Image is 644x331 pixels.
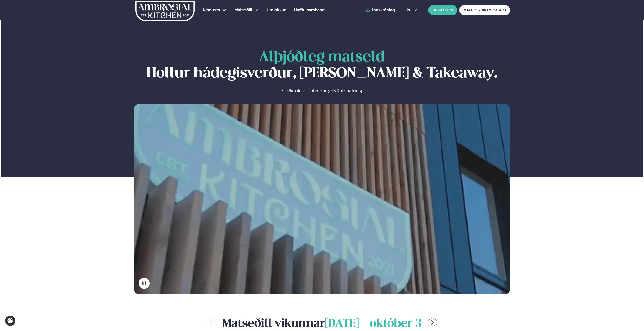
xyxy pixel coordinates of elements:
[203,7,220,13] a: Þjónusta
[222,315,422,331] h2: Matseðill vikunnar
[294,7,325,13] a: Hafðu samband
[207,318,216,327] button: menu-btn-left
[135,1,195,21] img: logo
[325,318,422,329] span: [DATE] - október 3
[428,5,457,15] button: BÓKA BORÐ
[336,88,362,94] a: Katrinatun 4
[234,8,252,12] span: Matseðill
[267,7,286,13] a: Um okkur
[307,88,333,94] a: Dalvegur 30
[227,88,417,94] p: Staðir okkar &
[259,50,385,64] span: Alþjóðleg matseld
[294,8,325,12] span: Hafðu samband
[459,5,510,15] a: MATUR FYRIR FYRIRTÆKI
[5,316,15,326] a: Cookie settings
[267,8,286,12] span: Um okkur
[366,8,395,12] a: Innskráning
[403,8,421,12] button: is
[134,49,510,82] h1: Hollur hádegisverður, [PERSON_NAME] & Takeaway.
[234,7,252,13] a: Matseðill
[407,8,411,12] span: is
[203,8,220,12] span: Þjónusta
[428,318,437,327] button: menu-btn-right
